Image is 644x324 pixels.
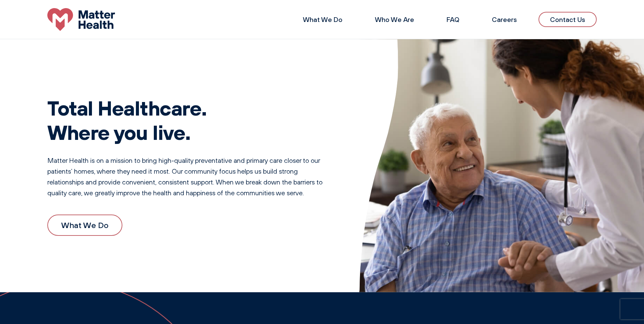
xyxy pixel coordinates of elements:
a: What We Do [303,15,342,24]
a: Who We Are [375,15,414,24]
a: What We Do [47,215,122,235]
a: Careers [492,15,517,24]
h1: Total Healthcare. Where you live. [47,96,332,144]
p: Matter Health is on a mission to bring high-quality preventative and primary care closer to our p... [47,155,332,198]
a: Contact Us [539,12,597,27]
a: FAQ [447,15,459,24]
